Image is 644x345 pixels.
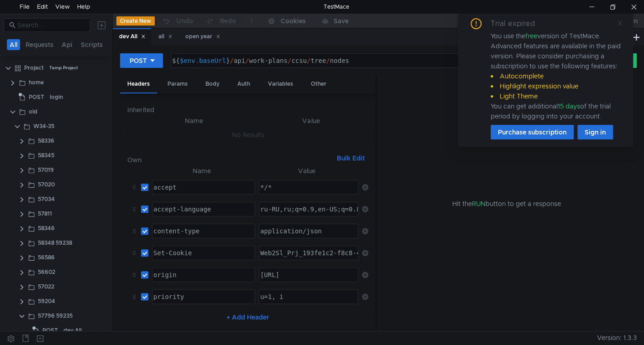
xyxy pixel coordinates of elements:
div: home [29,76,44,89]
input: Search... [17,20,85,30]
div: Other [304,76,334,93]
nz-embed-empty: No Results [232,131,264,139]
div: Save [334,18,349,24]
div: 58345 [38,149,54,162]
div: Variables [261,76,300,93]
th: Name [148,165,255,176]
div: Body [198,76,227,93]
button: Undo [155,14,199,28]
div: dev All [63,324,82,337]
span: free [525,32,537,40]
div: Trial expired [491,18,546,29]
th: Value [254,115,368,126]
div: 58348 59238 [38,236,72,250]
div: Auth [230,76,257,93]
div: You can get additional of the trial period by logging into your account. [491,101,622,121]
div: 57796 59235 [38,309,73,323]
div: 57811 [38,207,52,221]
button: Sign in [577,125,613,139]
li: Highlight expression value [491,81,622,91]
div: 57020 [38,178,55,191]
div: dev All [119,32,146,41]
button: All [7,39,20,50]
div: Redo [220,15,236,26]
span: 15 days [558,102,580,110]
div: Temp Project [49,61,78,75]
div: 56586 [38,251,55,264]
button: Create New [116,16,155,26]
th: Name [135,115,254,126]
div: 59204 [38,294,55,308]
div: Params [160,76,195,93]
div: 57034 [38,192,55,206]
div: 58346 [38,221,55,235]
span: POST [29,90,44,104]
div: You use the version of TestMace. Advanced features are available in the paid version. Please cons... [491,31,622,121]
div: all [158,32,173,41]
button: + Add Header [223,312,273,323]
div: Cookies [281,15,306,26]
div: old [29,105,37,118]
h6: Inherited [127,104,368,115]
div: 58336 [38,134,54,148]
div: POST [130,56,147,66]
div: Project [24,61,44,75]
button: Purchase subscription [491,125,574,139]
button: Redo [199,14,242,28]
button: Api [59,39,75,50]
div: 57022 [38,280,54,294]
div: W34-35 [33,119,54,133]
span: POST [42,324,58,337]
div: Undo [176,15,193,26]
div: 57019 [38,163,54,177]
button: Bulk Edit [333,153,368,164]
div: Headers [120,76,157,93]
th: Value [255,165,358,176]
li: Autocomplete [491,71,622,81]
div: 56602 [38,265,55,279]
span: RUN [472,200,486,208]
li: Light Theme [491,91,622,101]
button: Requests [23,39,56,50]
h6: Own [127,154,333,165]
button: POST [120,53,163,68]
div: login [50,90,63,104]
div: open year [185,32,220,41]
span: Version: 1.3.3 [597,331,637,345]
span: Hit the button to get a response [452,199,561,209]
button: Scripts [78,39,105,50]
